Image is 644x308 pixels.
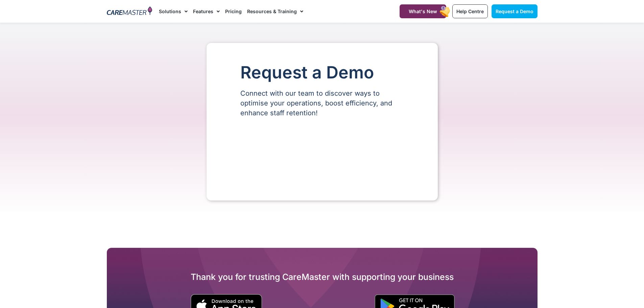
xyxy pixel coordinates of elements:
[107,271,538,282] h2: Thank you for trusting CareMaster with supporting your business
[400,4,446,18] a: What's New
[456,8,484,14] span: Help Centre
[240,129,404,180] iframe: Form 0
[240,89,404,118] p: Connect with our team to discover ways to optimise your operations, boost efficiency, and enhance...
[496,8,533,14] span: Request a Demo
[240,63,404,82] h1: Request a Demo
[492,4,538,18] a: Request a Demo
[409,8,437,14] span: What's New
[107,6,152,17] img: CareMaster Logo
[452,4,488,18] a: Help Centre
